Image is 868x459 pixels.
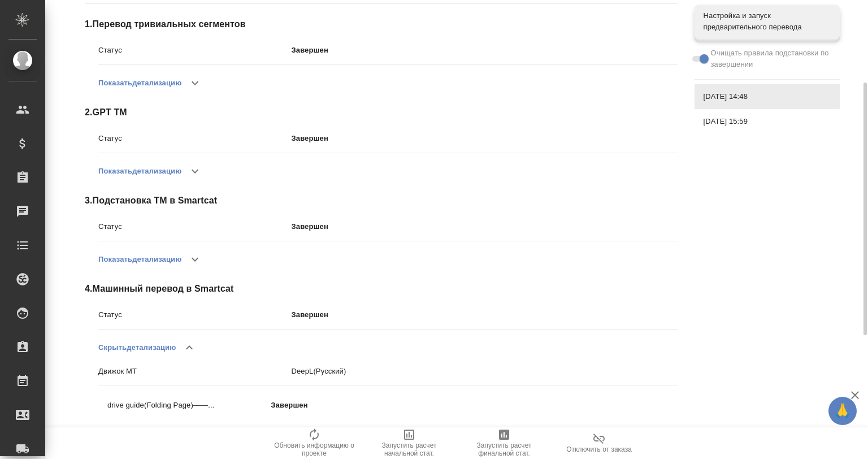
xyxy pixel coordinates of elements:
button: Показатьдетализацию [98,246,181,273]
span: Настройка и запуск предварительного перевода [704,10,831,33]
p: Завершен [292,45,678,56]
p: Завершен [292,221,678,232]
button: Показатьдетализацию [98,70,181,97]
span: 4 . Машинный перевод в Smartcat [85,282,678,296]
p: Статус [98,133,292,144]
button: Запустить расчет финальной стат. [457,427,552,459]
p: Завершен [292,309,678,321]
button: Запустить расчет начальной стат. [362,427,457,459]
button: Показатьдетализацию [98,158,181,185]
span: Обновить информацию о проекте [274,441,355,457]
span: [DATE] 14:48 [704,91,831,102]
p: Статус [98,45,292,56]
p: Движок MT [98,366,292,377]
p: Завершен [271,400,393,411]
button: Отключить от заказа [552,427,646,459]
span: 3 . Подстановка ТМ в Smartcat [85,194,678,207]
div: [DATE] 14:48 [695,84,840,109]
div: [DATE] 15:59 [695,109,840,134]
span: Очищать правила подстановки по завершении [711,47,831,70]
span: 1 . Перевод тривиальных сегментов [85,18,678,31]
span: Запустить расчет финальной стат. [463,441,545,457]
span: [DATE] 15:59 [704,116,831,127]
button: 🙏 [828,397,857,425]
p: Завершен [292,133,678,144]
div: Настройка и запуск предварительного перевода [695,5,840,38]
span: Запустить расчет начальной стат. [368,441,450,457]
span: 🙏 [833,399,852,423]
span: Отключить от заказа [566,445,632,453]
button: Скрытьдетализацию [98,334,176,361]
p: Статус [98,221,292,232]
p: drive guide(Folding Page)——... [107,400,271,411]
p: DeepL (Русский) [292,366,678,377]
span: 2 . GPT TM [85,106,678,119]
button: Обновить информацию о проекте [267,427,362,459]
p: Статус [98,309,292,321]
